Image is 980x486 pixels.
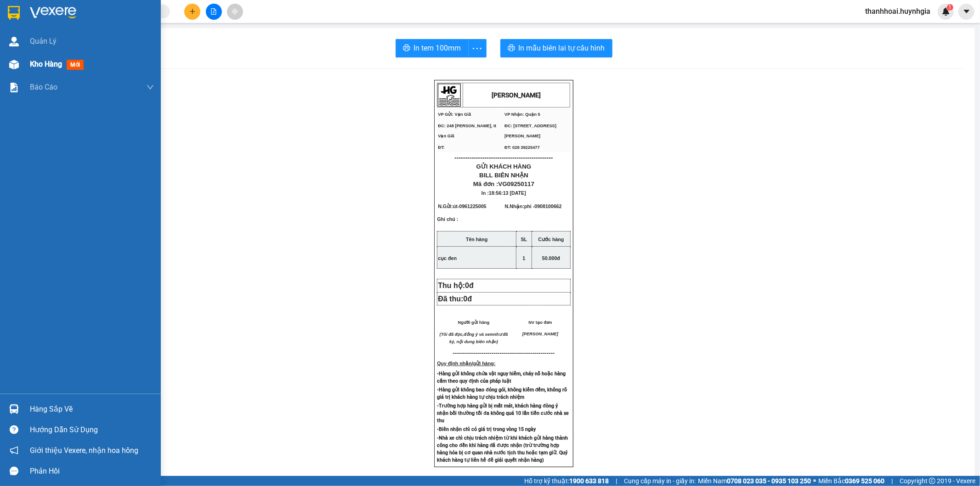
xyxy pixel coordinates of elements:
strong: -Biên nhận chỉ có giá trị trong vòng 15 ngày [437,426,536,432]
span: Mã đơn : [473,181,534,187]
strong: Tên hàng [466,237,487,242]
span: file-add [210,8,217,15]
span: Kho hàng [30,60,62,68]
span: VP Gửi: Vạn Giã [438,112,471,117]
span: Giới thiệu Vexere, nhận hoa hồng [30,445,138,456]
div: Quận 5 [79,8,143,19]
span: 0908100662 [534,203,561,209]
strong: -Nhà xe chỉ chịu trách nhiệm từ khi khách gửi hàng thành công cho đến khi hàng đã được nhận (trừ ... [437,435,568,463]
span: plus [189,8,196,15]
span: Nhận: [79,9,101,18]
span: Chưa thu : [77,48,97,70]
span: printer [403,44,410,53]
span: Đã thu: [438,295,472,303]
strong: 0708 023 035 - 0935 103 250 [727,477,811,485]
span: ĐC: [STREET_ADDRESS][PERSON_NAME] [504,124,556,138]
span: Hỗ trợ kỹ thuật: [524,476,609,486]
sup: 1 [947,4,953,11]
span: copyright [929,478,935,484]
button: aim [227,4,243,20]
span: aim [232,8,238,15]
span: caret-down [963,7,971,16]
strong: 0369 525 060 [845,477,884,485]
span: | [616,476,617,486]
img: solution-icon [9,83,19,92]
strong: -Hàng gửi không chứa vật nguy hiểm, cháy nổ hoặc hàng cấm theo quy định của pháp luật [437,371,566,384]
strong: 1900 633 818 [569,477,609,485]
img: warehouse-icon [9,37,19,46]
strong: Cước hàng [538,237,564,242]
span: út [453,203,458,209]
strong: Quy định nhận/gửi hàng: [437,361,495,366]
button: caret-down [958,4,974,20]
span: BILL BIÊN NHẬN [479,172,528,179]
span: ĐT: [438,145,445,150]
span: --- [453,350,459,356]
span: message [10,467,18,475]
span: 0đ [465,282,474,289]
span: Thu hộ: [438,282,477,289]
span: Người gửi hàng [458,320,490,325]
span: VP Nhận: Quận 5 [504,112,540,117]
div: Phản hồi [30,464,154,478]
span: N.Gửi: [438,203,486,209]
button: printerIn tem 100mm [396,39,469,57]
span: ĐT: 028 39225477 [504,145,540,150]
span: In mẫu biên lai tự cấu hình [519,42,605,54]
div: 0908100662 [79,30,143,43]
em: (Tôi đã đọc,đồng ý và xem [440,332,494,337]
span: In : [482,190,526,196]
span: Quản Lý [30,35,57,47]
div: Hàng sắp về [30,402,154,416]
span: - [458,203,487,209]
span: question-circle [10,425,18,434]
span: 1 [523,255,526,261]
img: warehouse-icon [9,60,19,69]
span: | [891,476,893,486]
div: Hướng dẫn sử dụng [30,423,154,437]
span: Ghi chú : [437,216,458,229]
span: 0961225005 [459,203,486,209]
img: icon-new-feature [942,7,950,16]
span: 50.000đ [542,255,560,261]
strong: [PERSON_NAME] [492,91,541,99]
span: N.Nhận: [505,203,562,209]
strong: -Hàng gửi không bao đóng gói, không kiểm đếm, không rõ giá trị khách hàng tự chịu trách nhiệm [437,387,567,400]
button: printerIn mẫu biên lai tự cấu hình [500,39,612,57]
strong: SL [521,237,527,242]
button: more [468,39,487,57]
div: út [8,19,72,30]
span: ---------------------------------------------- [454,154,553,161]
strong: -Trường hợp hàng gửi bị mất mát, khách hàng đòng ý nhận bồi thường tối đa không quá 10 lần tiền c... [437,403,569,424]
div: 0961225005 [8,30,72,43]
img: logo-vxr [8,6,20,20]
button: plus [184,4,200,20]
span: GỬI KHÁCH HÀNG [476,163,532,170]
span: cục đen [438,255,457,261]
span: Gửi: [8,9,22,18]
img: logo [438,84,461,107]
div: Vạn Giã [8,8,72,19]
span: more [469,43,486,54]
span: [PERSON_NAME] [522,332,558,336]
span: Miền Bắc [818,476,884,486]
span: ĐC: 248 [PERSON_NAME], tt Vạn Giã [438,124,496,138]
span: In tem 100mm [414,42,461,54]
span: ⚪️ [813,479,816,483]
img: warehouse-icon [9,404,19,414]
div: 50.000 [77,48,144,71]
span: down [147,84,154,91]
button: file-add [206,4,222,20]
span: VG09250117 [498,181,535,187]
span: ----------------------------------------------- [459,350,555,356]
div: phi [79,19,143,30]
span: mới [67,60,84,70]
span: NV tạo đơn [528,320,552,325]
span: 18:56:13 [DATE] [489,190,526,196]
span: notification [10,446,18,455]
span: thanhhoai.huynhgia [858,6,938,17]
span: Cung cấp máy in - giấy in: [624,476,696,486]
span: printer [508,44,515,53]
span: Báo cáo [30,81,57,93]
span: Miền Nam [698,476,811,486]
